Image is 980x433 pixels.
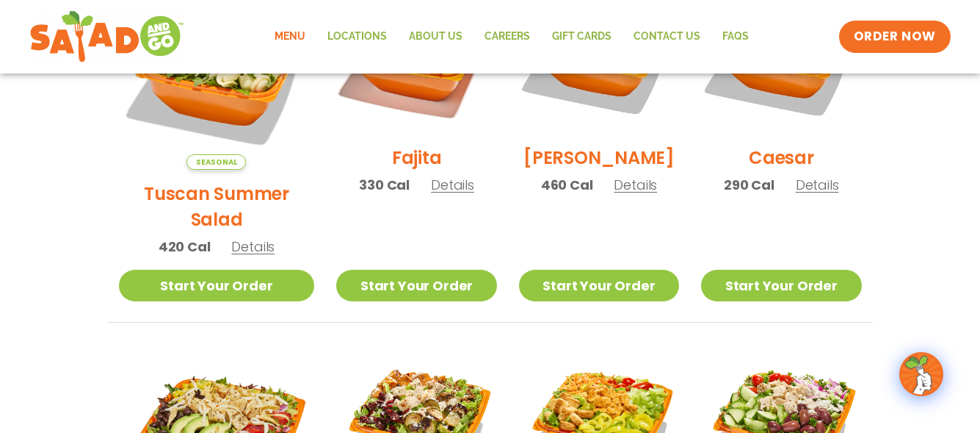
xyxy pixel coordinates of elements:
[519,270,679,301] a: Start Your Order
[392,145,442,171] h2: Fajita
[901,354,942,395] img: wpChatIcon
[264,20,316,54] a: Menu
[623,20,711,54] a: Contact Us
[359,175,410,195] span: 330 Cal
[711,20,760,54] a: FAQs
[839,21,951,53] a: ORDER NOW
[398,20,473,54] a: About Us
[336,270,496,301] a: Start Your Order
[431,176,474,194] span: Details
[541,175,593,195] span: 460 Cal
[231,237,275,256] span: Details
[749,145,814,171] h2: Caesar
[316,20,398,54] a: Locations
[186,154,246,170] span: Seasonal
[724,175,774,195] span: 290 Cal
[523,145,675,171] h2: [PERSON_NAME]
[119,270,315,301] a: Start Your Order
[541,20,623,54] a: GIFT CARDS
[614,176,657,194] span: Details
[796,176,839,194] span: Details
[159,237,211,257] span: 420 Cal
[701,270,861,301] a: Start Your Order
[119,181,315,232] h2: Tuscan Summer Salad
[264,20,760,54] nav: Menu
[854,28,936,46] span: ORDER NOW
[29,7,184,66] img: new-SAG-logo-768×292
[473,20,541,54] a: Careers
